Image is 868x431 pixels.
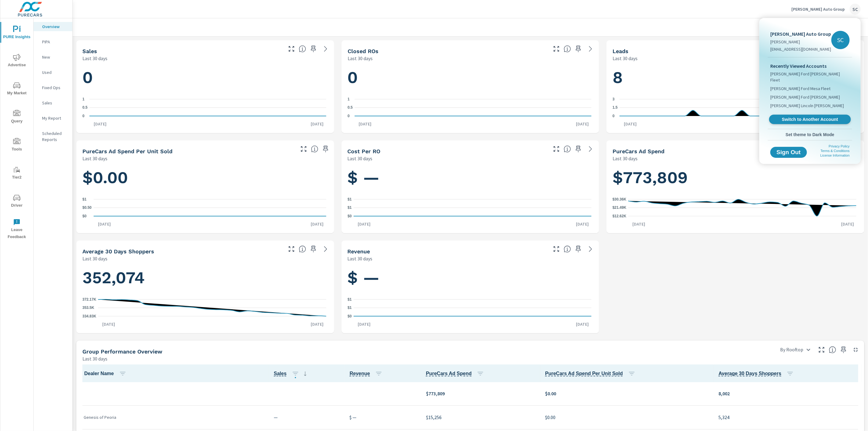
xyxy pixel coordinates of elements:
p: [PERSON_NAME] [770,39,831,45]
a: License Information [820,154,850,157]
p: Recently Viewed Accounts [770,62,850,70]
span: [PERSON_NAME] Ford [PERSON_NAME] [770,94,840,100]
span: [PERSON_NAME] Ford [PERSON_NAME] Fleet [770,71,850,83]
button: Set theme to Dark Mode [768,129,852,140]
div: SC [831,31,850,49]
span: Sign Out [775,150,802,155]
a: Terms & Conditions [821,149,850,153]
a: Switch to Another Account [769,115,851,124]
p: [PERSON_NAME] Auto Group [770,30,831,38]
span: [PERSON_NAME] Lincoln [PERSON_NAME] [770,103,844,109]
p: [EMAIL_ADDRESS][DOMAIN_NAME] [770,46,831,52]
a: Privacy Policy [829,144,850,148]
span: Set theme to Dark Mode [770,132,850,137]
span: Switch to Another Account [772,117,847,122]
span: [PERSON_NAME] Ford Mesa Fleet [770,85,830,92]
button: Sign Out [770,147,807,158]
